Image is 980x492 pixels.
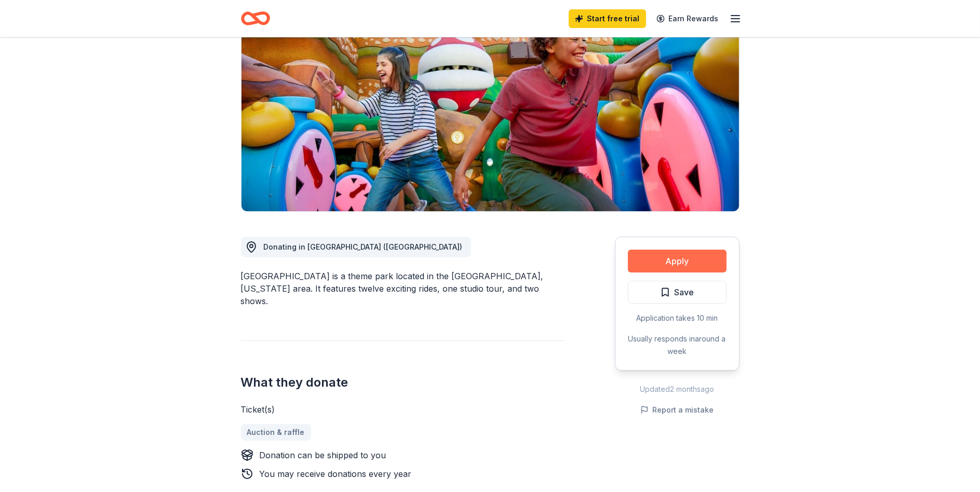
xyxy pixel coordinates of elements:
div: Donation can be shipped to you [260,449,386,461]
div: Usually responds in around a week [628,333,727,358]
h2: What they donate [241,374,565,391]
a: Home [241,6,270,31]
a: Start free trial [569,9,646,28]
div: You may receive donations every year [260,468,412,480]
div: [GEOGRAPHIC_DATA] is a theme park located in the [GEOGRAPHIC_DATA], [US_STATE] area. It features ... [241,270,565,307]
button: Apply [628,250,727,272]
a: Earn Rewards [650,9,725,28]
div: Application takes 10 min [628,312,727,324]
img: Image for Universal Studios Hollywood [241,13,739,211]
div: Updated 2 months ago [615,383,740,395]
span: Save [675,285,694,299]
div: Ticket(s) [241,403,565,416]
button: Report a mistake [640,404,714,416]
button: Save [628,281,727,304]
span: Donating in [GEOGRAPHIC_DATA] ([GEOGRAPHIC_DATA]) [264,242,463,251]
